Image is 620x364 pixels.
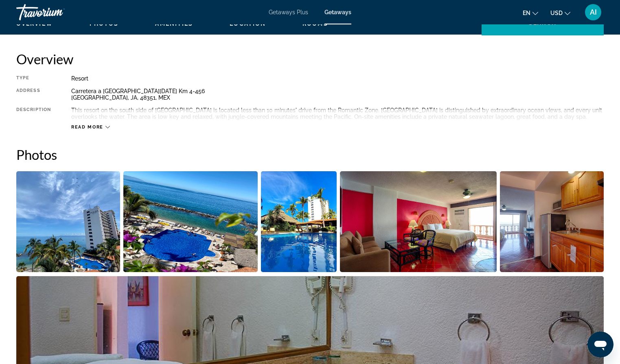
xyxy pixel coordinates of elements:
[71,75,604,82] div: Resort
[590,8,597,16] span: AI
[16,75,51,82] div: Type
[16,51,604,67] h2: Overview
[16,2,98,23] a: Travorium
[71,124,110,130] button: Read more
[523,10,530,16] span: en
[550,7,570,19] button: Change currency
[340,171,497,272] button: Open full-screen image slider
[71,107,604,120] div: This resort on the south side of [GEOGRAPHIC_DATA] is located less than 10 minutes' drive from th...
[16,171,120,272] button: Open full-screen image slider
[523,7,538,19] button: Change language
[587,331,613,357] iframe: Button to launch messaging window
[550,10,563,16] span: USD
[324,9,351,15] a: Getaways
[71,88,604,101] div: Carretera a [GEOGRAPHIC_DATA][DATE] Km 4-456 [GEOGRAPHIC_DATA], JA, 48351, MEX
[16,146,604,163] h2: Photos
[261,171,336,272] button: Open full-screen image slider
[269,9,308,15] a: Getaways Plus
[71,124,103,130] span: Read more
[16,107,51,120] div: Description
[500,171,604,272] button: Open full-screen image slider
[16,88,51,101] div: Address
[583,4,604,21] button: User Menu
[123,171,258,272] button: Open full-screen image slider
